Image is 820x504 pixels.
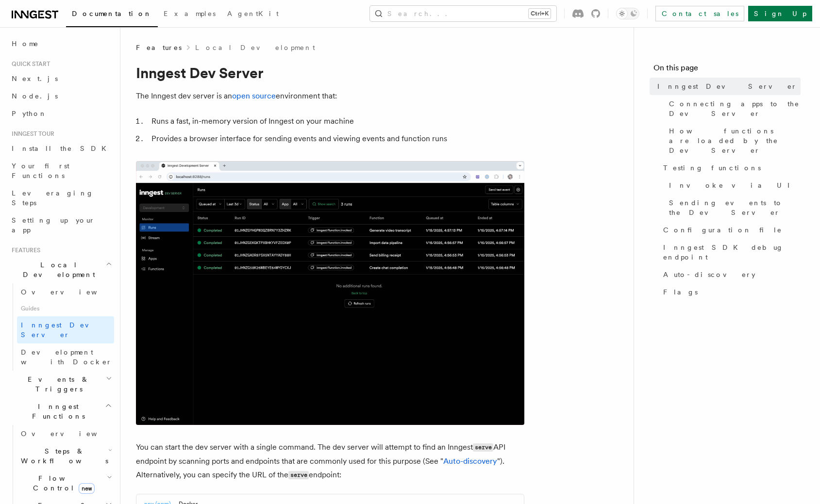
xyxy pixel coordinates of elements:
[659,239,801,266] a: Inngest SDK debug endpoint
[136,64,524,81] h1: Inngest Dev Server
[158,3,221,26] a: Examples
[8,184,114,211] a: Leveraging Steps
[665,194,801,221] a: Sending events to the Dev Server
[8,87,114,105] a: Node.js
[370,6,556,21] button: Search...Ctrl+K
[288,471,309,479] code: serve
[17,283,114,301] a: Overview
[8,256,114,283] button: Local Development
[149,114,524,128] li: Runs a fast, in-memory version of Inngest on your machine
[669,126,801,155] span: How functions are loaded by the Dev Server
[136,89,524,103] p: The Inngest dev server is an environment that:
[12,189,94,207] span: Leveraging Steps
[8,211,114,239] a: Setting up your app
[659,283,801,301] a: Flags
[8,130,54,138] span: Inngest tour
[136,43,182,52] span: Features
[17,470,114,497] button: Flow Controlnew
[12,39,39,49] span: Home
[663,270,755,279] span: Auto-discovery
[663,287,698,297] span: Flags
[12,216,95,234] span: Setting up your app
[653,62,801,78] h4: On this page
[473,443,493,452] code: serve
[12,145,112,152] span: Install the SDK
[149,132,524,146] li: Provides a browser interface for sending events and viewing events and function runs
[17,446,108,466] span: Steps & Workflows
[8,374,106,394] span: Events & Triggers
[136,161,524,425] img: Dev Server Demo
[529,9,551,18] kbd: Ctrl+K
[669,198,801,217] span: Sending events to the Dev Server
[657,81,797,91] span: Inngest Dev Server
[79,483,95,494] span: new
[659,221,801,239] a: Configuration file
[12,92,58,100] span: Node.js
[659,266,801,283] a: Auto-discovery
[17,316,114,343] a: Inngest Dev Server
[8,70,114,87] a: Next.js
[8,398,114,425] button: Inngest Functions
[443,456,497,466] a: Auto-discovery
[72,10,152,17] span: Documentation
[8,60,50,68] span: Quick start
[12,110,47,117] span: Python
[663,163,761,173] span: Testing functions
[655,6,744,21] a: Contact sales
[653,78,801,95] a: Inngest Dev Server
[8,371,114,398] button: Events & Triggers
[232,91,276,100] a: open source
[17,343,114,371] a: Development with Docker
[8,246,40,254] span: Features
[17,442,114,470] button: Steps & Workflows
[21,348,112,366] span: Development with Docker
[665,95,801,122] a: Connecting apps to the Dev Server
[8,260,106,279] span: Local Development
[665,177,801,194] a: Invoke via UI
[17,473,107,493] span: Flow Control
[227,10,279,17] span: AgentKit
[17,425,114,442] a: Overview
[748,6,812,21] a: Sign Up
[8,140,114,157] a: Install the SDK
[12,75,58,82] span: Next.js
[8,105,114,122] a: Python
[665,122,801,159] a: How functions are loaded by the Dev Server
[8,283,114,371] div: Local Development
[12,162,69,179] span: Your first Functions
[164,10,216,17] span: Examples
[136,440,524,482] p: You can start the dev server with a single command. The dev server will attempt to find an Innges...
[21,321,104,339] span: Inngest Dev Server
[659,159,801,177] a: Testing functions
[21,430,121,438] span: Overview
[616,8,639,19] button: Toggle dark mode
[8,157,114,184] a: Your first Functions
[8,402,105,421] span: Inngest Functions
[8,35,114,52] a: Home
[221,3,284,26] a: AgentKit
[663,225,782,235] span: Configuration file
[21,288,121,296] span: Overview
[663,243,801,262] span: Inngest SDK debug endpoint
[195,43,315,52] a: Local Development
[17,301,114,316] span: Guides
[669,180,798,190] span: Invoke via UI
[669,99,801,118] span: Connecting apps to the Dev Server
[66,3,158,27] a: Documentation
